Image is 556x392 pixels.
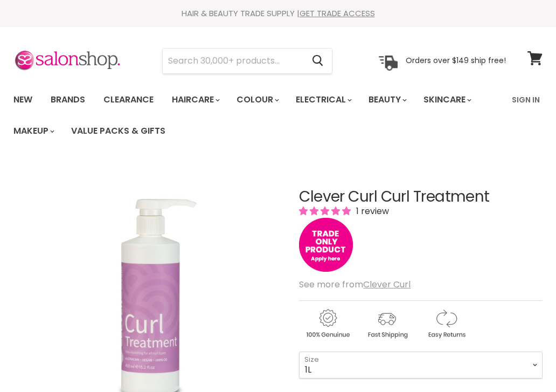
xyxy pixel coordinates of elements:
h1: Clever Curl Curl Treatment [299,189,543,205]
img: returns.gif [418,307,475,340]
form: Product [162,48,332,74]
a: Clever Curl [363,278,411,291]
a: Brands [43,88,93,111]
span: 5.00 stars [299,205,353,217]
a: New [5,88,40,111]
input: Search [163,49,303,73]
button: Search [303,49,332,73]
img: tradeonly_small.jpg [299,218,353,272]
a: Makeup [5,120,61,142]
a: Beauty [360,88,413,111]
a: Haircare [164,88,226,111]
a: Skincare [415,88,478,111]
a: Electrical [288,88,358,111]
a: Colour [228,88,286,111]
img: genuine.gif [299,307,356,340]
a: Clearance [95,88,162,111]
img: shipping.gif [358,307,415,340]
a: Sign In [505,88,546,111]
a: Value Packs & Gifts [63,120,173,142]
p: Orders over $149 ship free! [406,56,506,65]
ul: Main menu [5,84,505,147]
a: GET TRADE ACCESS [300,8,375,19]
span: 1 review [353,205,389,217]
span: See more from [299,278,411,291]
